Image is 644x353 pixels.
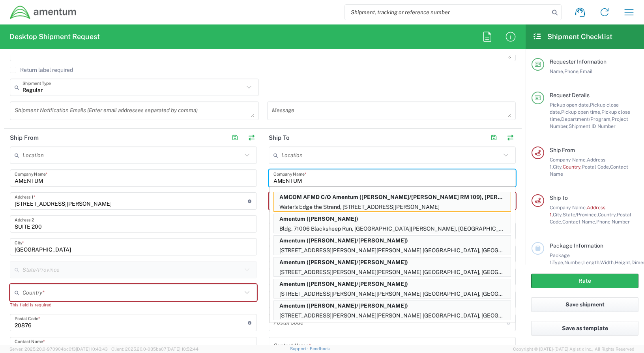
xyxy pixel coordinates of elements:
[550,242,603,249] span: Package Information
[550,157,587,163] span: Company Name,
[10,134,39,142] h2: Ship From
[533,32,612,41] h2: Shipment Checklist
[550,102,590,108] span: Pickup open date,
[10,67,73,73] label: Return label required
[167,347,198,351] span: [DATE] 10:52:44
[274,311,511,321] p: [STREET_ADDRESS][PERSON_NAME][PERSON_NAME] [GEOGRAPHIC_DATA], [GEOGRAPHIC_DATA], 79918, [GEOGRAPH...
[76,347,108,351] span: [DATE] 10:43:43
[563,212,598,218] span: State/Province,
[10,301,257,308] div: This field is required
[269,134,290,142] h2: Ship To
[562,219,596,225] span: Contact Name,
[290,346,310,351] a: Support
[310,346,330,351] a: Feedback
[582,164,610,170] span: Postal Code,
[563,164,582,170] span: Country,
[274,257,511,267] p: Amentum (Alexis Rivera/Elvin Carr)
[580,68,593,74] span: Email
[598,212,617,218] span: Country,
[269,210,516,217] div: This field is required
[569,123,616,129] span: Shipment ID Number
[550,252,570,265] span: Package 1:
[274,246,511,255] p: [STREET_ADDRESS][PERSON_NAME][PERSON_NAME] [GEOGRAPHIC_DATA], [GEOGRAPHIC_DATA], 79918, [GEOGRAPH...
[531,274,638,288] button: Rate
[274,279,511,289] p: Amentum (Alexis Rivera/Eric MWO)
[274,289,511,299] p: [STREET_ADDRESS][PERSON_NAME][PERSON_NAME] [GEOGRAPHIC_DATA], [GEOGRAPHIC_DATA], 79918, [GEOGRAPH...
[550,68,564,74] span: Name,
[9,5,77,20] img: dyncorp
[583,259,600,265] span: Length,
[274,214,511,224] p: Amentum (Alex Mundy)
[553,164,563,170] span: City,
[274,236,511,246] p: Amentum (Alexis Rivera/Elvin Carr)
[564,259,583,265] span: Number,
[274,267,511,277] p: [STREET_ADDRESS][PERSON_NAME][PERSON_NAME] [GEOGRAPHIC_DATA], [GEOGRAPHIC_DATA], 79918, [GEOGRAPH...
[550,147,575,153] span: Ship From
[596,219,630,225] span: Phone Number
[550,58,607,65] span: Requester Information
[274,192,511,202] p: AMCOM AFMD C/O Amentum (Rob Day/Terrell Bowser RM 109), terrell.bowser@amentum.com
[9,347,108,351] span: Server: 2025.20.0-970904bc0f3
[531,321,638,336] button: Save as template
[274,301,511,311] p: Amentum (Alexis Rivera/Eric MWO)
[550,205,587,210] span: Company Name,
[274,224,511,234] p: Bldg. 71006 Blacksheep Run, [GEOGRAPHIC_DATA][PERSON_NAME], [GEOGRAPHIC_DATA]
[111,347,198,351] span: Client: 2025.20.0-035ba07
[345,5,549,20] input: Shipment, tracking or reference number
[561,109,601,115] span: Pickup open time,
[564,68,580,74] span: Phone,
[550,195,568,201] span: Ship To
[553,212,563,218] span: City,
[550,92,590,98] span: Request Details
[513,345,635,353] span: Copyright © [DATE]-[DATE] Agistix Inc., All Rights Reserved
[274,202,511,212] p: Water’s Edge the Strand, [STREET_ADDRESS][PERSON_NAME]
[552,259,564,265] span: Type,
[531,297,638,312] button: Save shipment
[600,259,615,265] span: Width,
[615,259,631,265] span: Height,
[561,116,612,122] span: Department/Program,
[9,32,100,41] h2: Desktop Shipment Request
